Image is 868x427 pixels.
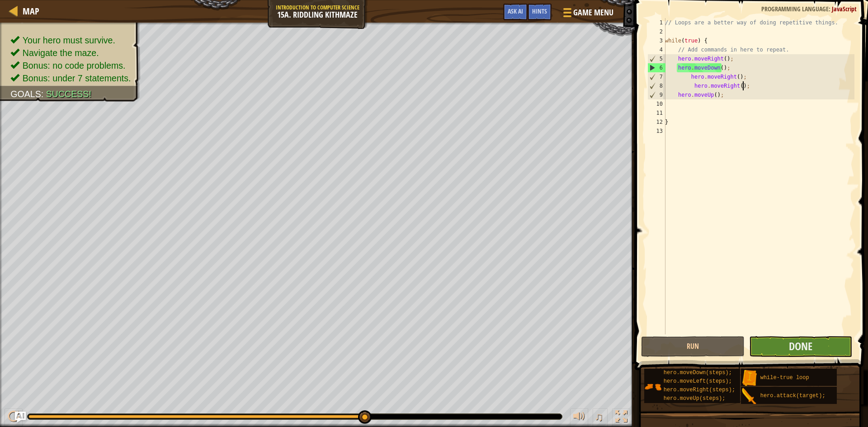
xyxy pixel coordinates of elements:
[15,412,26,422] button: Ask AI
[647,99,665,108] div: 10
[664,370,732,376] span: hero.moveDown(steps);
[23,48,99,58] span: Navigate the maze.
[10,89,41,99] span: Goals
[647,36,665,45] div: 3
[41,89,46,99] span: :
[23,61,126,70] span: Bonus: no code problems.
[647,18,665,27] div: 1
[612,408,630,427] button: Toggle fullscreen
[664,378,732,385] span: hero.moveLeft(steps);
[46,89,91,99] span: Success!
[664,387,735,393] span: hero.moveRight(steps);
[648,81,665,90] div: 8
[789,339,812,353] span: Done
[647,108,665,117] div: 11
[573,7,613,19] span: Game Menu
[532,7,547,15] span: Hints
[5,408,23,427] button: Ctrl + P: Play
[832,5,857,13] span: JavaScript
[18,5,39,17] a: Map
[648,90,665,99] div: 9
[741,388,758,405] img: portrait.png
[10,59,131,72] li: Bonus: no code problems.
[647,45,665,54] div: 4
[570,408,588,427] button: Adjust volume
[647,27,665,36] div: 2
[648,72,665,81] div: 7
[647,117,665,127] div: 12
[829,5,832,13] span: :
[760,375,809,381] span: while-true loop
[556,4,619,25] button: Game Menu
[503,4,528,20] button: Ask AI
[760,393,826,399] span: hero.attack(target);
[761,5,829,13] span: Programming language
[594,410,604,423] span: ♫
[648,63,665,72] div: 6
[10,72,131,84] li: Bonus: under 7 statements.
[664,395,726,402] span: hero.moveUp(steps);
[593,408,608,427] button: ♫
[23,73,131,83] span: Bonus: under 7 statements.
[741,370,758,387] img: portrait.png
[23,35,115,45] span: Your hero must survive.
[641,336,745,357] button: Run
[648,54,665,63] div: 5
[10,47,131,59] li: Navigate the maze.
[647,127,665,136] div: 13
[508,7,523,15] span: Ask AI
[10,34,131,47] li: Your hero must survive.
[749,336,853,357] button: Done
[644,378,661,395] img: portrait.png
[23,5,39,17] span: Map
